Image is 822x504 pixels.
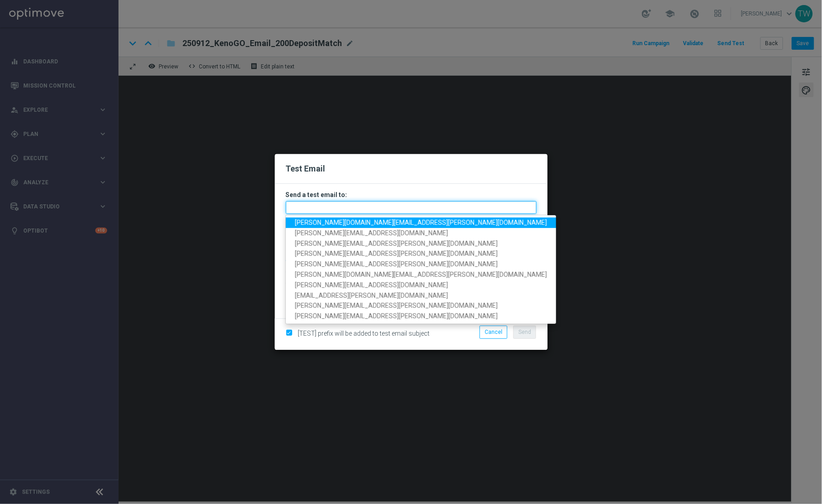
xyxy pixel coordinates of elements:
[286,239,556,249] a: [PERSON_NAME][EMAIL_ADDRESS][PERSON_NAME][DOMAIN_NAME]
[295,250,498,258] span: [PERSON_NAME][EMAIL_ADDRESS][PERSON_NAME][DOMAIN_NAME]
[286,191,537,199] h3: Send a test email to:
[480,326,507,338] button: Cancel
[295,229,448,237] span: [PERSON_NAME][EMAIL_ADDRESS][DOMAIN_NAME]
[286,249,556,260] a: [PERSON_NAME][EMAIL_ADDRESS][PERSON_NAME][DOMAIN_NAME]
[295,313,498,320] span: [PERSON_NAME][EMAIL_ADDRESS][PERSON_NAME][DOMAIN_NAME]
[286,260,556,270] a: [PERSON_NAME][EMAIL_ADDRESS][PERSON_NAME][DOMAIN_NAME]
[295,271,547,278] span: [PERSON_NAME][DOMAIN_NAME][EMAIL_ADDRESS][PERSON_NAME][DOMAIN_NAME]
[298,330,430,337] span: [TEST] prefix will be added to test email subject
[518,329,531,335] span: Send
[513,326,536,338] button: Send
[286,312,556,322] a: [PERSON_NAME][EMAIL_ADDRESS][PERSON_NAME][DOMAIN_NAME]
[295,240,498,247] span: [PERSON_NAME][EMAIL_ADDRESS][PERSON_NAME][DOMAIN_NAME]
[286,301,556,312] a: [PERSON_NAME][EMAIL_ADDRESS][PERSON_NAME][DOMAIN_NAME]
[295,219,547,226] span: [PERSON_NAME][DOMAIN_NAME][EMAIL_ADDRESS][PERSON_NAME][DOMAIN_NAME]
[286,228,556,239] a: [PERSON_NAME][EMAIL_ADDRESS][DOMAIN_NAME]
[295,261,498,268] span: [PERSON_NAME][EMAIL_ADDRESS][PERSON_NAME][DOMAIN_NAME]
[286,218,556,228] a: [PERSON_NAME][DOMAIN_NAME][EMAIL_ADDRESS][PERSON_NAME][DOMAIN_NAME]
[286,280,556,291] a: [PERSON_NAME][EMAIL_ADDRESS][DOMAIN_NAME]
[295,302,498,310] span: [PERSON_NAME][EMAIL_ADDRESS][PERSON_NAME][DOMAIN_NAME]
[286,270,556,280] a: [PERSON_NAME][DOMAIN_NAME][EMAIL_ADDRESS][PERSON_NAME][DOMAIN_NAME]
[295,281,448,289] span: [PERSON_NAME][EMAIL_ADDRESS][DOMAIN_NAME]
[295,292,448,299] span: [EMAIL_ADDRESS][PERSON_NAME][DOMAIN_NAME]
[286,163,537,174] h2: Test Email
[286,291,556,301] a: [EMAIL_ADDRESS][PERSON_NAME][DOMAIN_NAME]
